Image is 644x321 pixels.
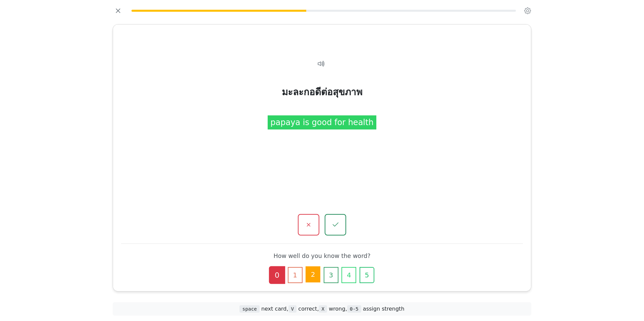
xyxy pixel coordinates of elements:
button: 1 [288,267,303,283]
span: 5 [365,270,369,280]
span: X [319,305,327,313]
div: How well do you know the word? [126,252,518,260]
button: 5 [360,267,374,283]
button: 0 [269,266,285,284]
div: papaya is good for health [268,115,376,129]
span: 0-5 [347,305,361,313]
button: 3 [324,267,338,283]
div: มะละกอดีต่อสุขภาพ [282,85,362,99]
span: next card , correct , wrong , assign strength [239,306,404,312]
button: 4 [341,267,356,283]
span: space [239,305,259,313]
button: 2 [306,266,320,282]
span: V [288,305,297,313]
